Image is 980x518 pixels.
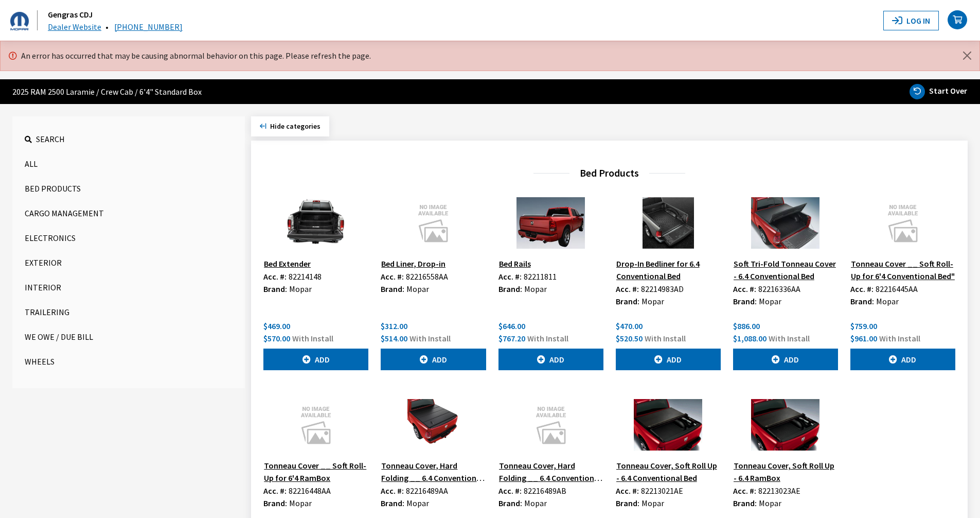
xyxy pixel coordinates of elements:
[616,349,721,370] button: Add
[263,321,290,331] span: $469.00
[616,295,639,307] label: Brand:
[48,22,101,32] a: Dealer Website
[114,22,183,32] a: [PHONE_NUMBER]
[955,41,979,70] button: Close
[850,295,874,307] label: Brand:
[25,252,233,273] button: Exterior
[769,333,810,343] span: With Install
[381,485,404,497] label: Acc. #:
[381,197,486,249] img: Image for Bed Liner, Drop-in
[733,321,760,331] span: $886.00
[292,333,333,343] span: With Install
[850,321,877,331] span: $759.00
[524,271,557,282] span: 82211811
[641,486,683,496] span: 82213021AE
[263,270,287,283] label: Acc. #:
[263,257,311,270] button: Bed Extender
[758,486,800,496] span: 82213023AE
[850,257,955,283] button: Tonneau Cover __ Soft Roll-Up for 6'4 Conventional Bed"
[947,2,980,39] button: your cart
[616,399,721,451] img: Image for Tonneau Cover, Soft Roll Up - 6.4 Conventional Bed
[850,349,955,370] button: Add
[10,12,29,30] img: Dashboard
[289,284,312,294] span: Mopar
[524,498,547,508] span: Mopar
[263,333,290,343] span: $570.00
[498,333,525,343] span: $767.20
[263,497,287,509] label: Brand:
[10,10,46,30] a: Gengras CDJ logo
[25,153,233,174] button: All
[381,399,486,451] img: Image for Tonneau Cover, Hard Folding __ 6.4 Conventional Bed
[733,459,838,485] button: Tonneau Cover, Soft Roll Up - 6.4 RamBox
[25,203,233,223] button: Cargo Management
[733,485,756,497] label: Acc. #:
[289,498,312,508] span: Mopar
[527,333,568,343] span: With Install
[616,485,639,497] label: Acc. #:
[909,83,968,100] button: Start Over
[616,197,721,249] img: Image for Drop-In Bedliner for 6.4 Conventional Bed
[616,497,639,509] label: Brand:
[381,349,486,370] button: Add
[498,349,603,370] button: Add
[733,197,838,249] img: Image for Soft Tri-Fold Tonneau Cover - 6.4 Conventional Bed
[381,333,407,343] span: $514.00
[498,459,603,485] button: Tonneau Cover, Hard Folding __ 6.4 Conventional Bed
[498,399,603,451] img: Image for Tonneau Cover, Hard Folding __ 6.4 Conventional Bed
[263,459,368,485] button: Tonneau Cover __ Soft Roll-Up for 6'4 RamBox
[12,85,202,98] span: 2025 RAM 2500 Laramie / Crew Cab / 6'4" Standard Box
[850,283,874,295] label: Acc. #:
[524,284,547,294] span: Mopar
[25,351,233,372] button: Wheels
[876,284,918,294] span: 82216445AA
[381,257,446,270] button: Bed Liner, Drop-in
[733,349,838,370] button: Add
[641,284,684,294] span: 82214983AD
[25,178,233,199] button: Bed Products
[733,333,767,343] span: $1,088.00
[524,486,566,496] span: 82216489AB
[929,85,967,96] span: Start Over
[876,296,899,306] span: Mopar
[616,459,721,485] button: Tonneau Cover, Soft Roll Up - 6.4 Conventional Bed
[263,197,368,249] img: Image for Bed Extender
[263,349,368,370] button: Add
[498,497,522,509] label: Brand:
[733,283,756,295] label: Acc. #:
[733,257,838,283] button: Soft Tri-Fold Tonneau Cover - 6.4 Conventional Bed
[381,497,404,509] label: Brand:
[25,277,233,298] button: Interior
[36,134,65,144] span: Search
[759,498,781,508] span: Mopar
[616,333,643,343] span: $520.50
[616,257,721,283] button: Drop-In Bedliner for 6.4 Conventional Bed
[498,321,525,331] span: $646.00
[616,283,639,295] label: Acc. #:
[616,321,643,331] span: $470.00
[251,116,329,136] button: Hide categories
[498,257,531,270] button: Bed Rails
[25,302,233,322] button: Trailering
[406,498,429,508] span: Mopar
[409,333,451,343] span: With Install
[498,283,522,295] label: Brand:
[406,271,448,282] span: 82216558AA
[733,399,838,451] img: Image for Tonneau Cover, Soft Roll Up - 6.4 RamBox
[381,459,486,485] button: Tonneau Cover, Hard Folding __ 6.4 Conventional Bed
[642,296,664,306] span: Mopar
[498,485,522,497] label: Acc. #:
[289,486,331,496] span: 82216448AA
[879,333,920,343] span: With Install
[263,283,287,295] label: Brand:
[406,486,448,496] span: 82216489AA
[758,284,800,294] span: 82216336AA
[850,197,955,249] img: Image for Tonneau Cover __ Soft Roll-Up for 6&#39;4 Conventional Bed&quot;
[759,296,781,306] span: Mopar
[289,271,322,282] span: 82214148
[263,165,955,181] h3: Bed Products
[381,270,404,283] label: Acc. #:
[381,321,407,331] span: $312.00
[883,11,939,30] button: Log In
[263,399,368,451] img: Image for Tonneau Cover __ Soft Roll-Up for 6&#39;4 RamBox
